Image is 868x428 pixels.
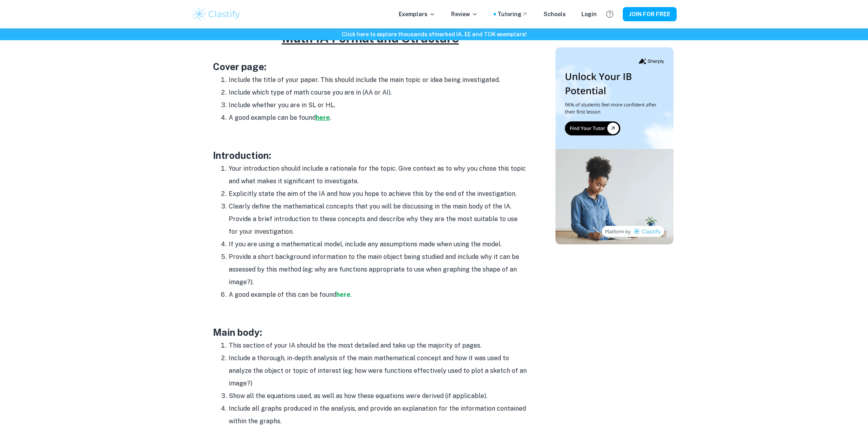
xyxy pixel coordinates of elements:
a: Schools [544,10,566,19]
li: Include a thorough, in-depth analysis of the main mathematical concept and how it was used to ana... [229,352,528,390]
u: Math IA Format and Structure [282,31,459,45]
li: This section of your IA should be the most detailed and take up the majority of pages. [229,339,528,352]
li: Show all the equations used, as well as how these equations were derived (if applicable). [229,390,528,402]
li: Include all graphs produced in the analysis, and provide an explanation for the information conta... [229,402,528,428]
li: Include the title of your paper. This should include the main topic or idea being investigated. [229,74,528,86]
p: Exemplars [399,10,435,19]
li: Explicitly state the aim of the IA and how you hope to achieve this by the end of the investigation. [229,188,528,200]
li: Clearly define the mathematical concepts that you will be discussing in the main body of the IA. ... [229,200,528,238]
p: Review [451,10,478,19]
img: Clastify logo [192,6,242,22]
li: If you are using a mathematical model, include any assumptions made when using the model. [229,238,528,251]
a: Tutoring [498,10,528,19]
h3: Introduction: [213,148,528,162]
button: Help and Feedback [603,7,616,21]
button: JOIN FOR FREE [623,7,677,21]
li: Include whether you are in SL or HL. [229,99,528,112]
a: here [336,291,350,298]
li: Provide a short background information to the main object being studied and include why it can be... [229,251,528,288]
a: Login [581,10,597,19]
li: A good example of this can be found . [229,288,528,301]
li: Include which type of math course you are in (AA or AI). [229,86,528,99]
a: here [316,114,330,121]
h3: Main body: [213,325,528,339]
h6: Click here to explore thousands of marked IA, EE and TOK exemplars ! [2,30,866,39]
li: A good example can be found . [229,112,528,124]
img: Thumbnail [555,47,674,244]
h3: Cover page: [213,60,528,74]
li: Your introduction should include a rationale for the topic. Give context as to why you chose this... [229,162,528,188]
